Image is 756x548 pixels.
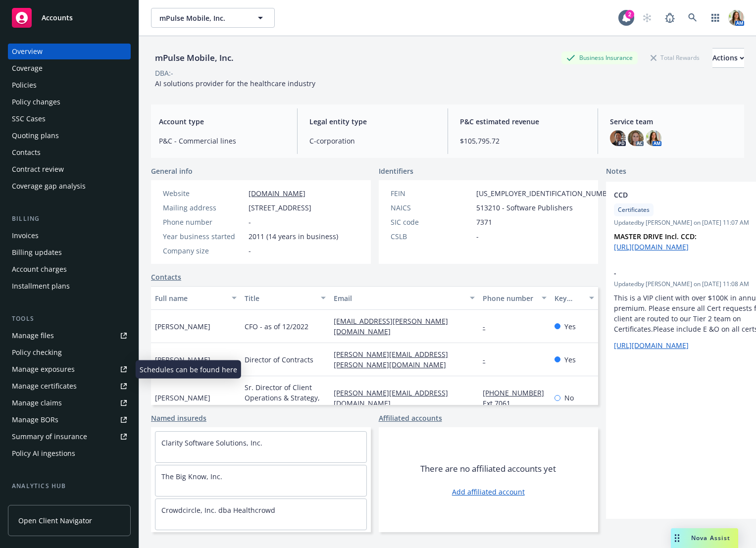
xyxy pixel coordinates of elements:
a: Switch app [706,8,725,28]
a: [DOMAIN_NAME] [249,189,305,198]
a: Contacts [8,145,131,160]
button: Nova Assist [671,528,738,548]
span: [PERSON_NAME] [155,354,210,365]
div: Total Rewards [646,51,705,64]
span: 2011 (14 years in business) [249,231,338,242]
a: Manage files [8,328,131,344]
span: 7371 [476,217,492,227]
button: Key contact [551,286,598,310]
a: Quoting plans [8,128,131,144]
a: Report a Bug [660,8,680,28]
span: 513210 - Software Publishers [476,202,573,213]
button: mPulse Mobile, Inc. [151,8,275,28]
div: Phone number [483,293,535,303]
div: Manage exposures [12,361,75,377]
a: - [483,322,493,331]
a: Clarity Software Solutions, Inc. [161,438,262,448]
a: Search [683,8,703,28]
span: Yes [564,354,576,365]
a: Manage certificates [8,378,131,394]
button: Full name [151,286,241,310]
div: Actions [712,49,744,67]
button: Phone number [479,286,550,310]
a: Contacts [151,272,181,282]
a: Invoices [8,228,131,244]
div: Mailing address [163,202,245,213]
div: SIC code [391,217,472,227]
div: Loss summary generator [12,495,94,511]
div: Analytics hub [8,481,131,491]
div: Year business started [163,231,245,242]
span: C-corporation [309,136,436,146]
button: Title [241,286,330,310]
a: Accounts [8,4,131,32]
span: Legal entity type [309,116,436,127]
span: Account type [159,116,285,127]
a: Named insureds [151,413,206,423]
span: Service team [610,116,736,127]
div: Phone number [163,217,245,227]
span: Sr. Director of Client Operations & Strategy, Client Services [245,382,326,413]
span: - [249,217,251,227]
a: [PERSON_NAME][EMAIL_ADDRESS][PERSON_NAME][DOMAIN_NAME] [334,349,454,369]
button: Actions [712,48,744,68]
a: Add affiliated account [452,487,525,497]
div: Tools [8,314,131,324]
div: Manage files [12,328,54,344]
div: NAICS [391,202,472,213]
div: Drag to move [671,528,683,548]
a: Crowdcircle, Inc. dba Healthcrowd [161,505,275,515]
a: - [483,355,493,364]
a: Affiliated accounts [379,413,442,423]
div: Quoting plans [12,128,59,144]
a: Policy checking [8,345,131,360]
a: Start snowing [637,8,657,28]
div: Billing updates [12,245,62,260]
span: Nova Assist [691,534,730,542]
a: SSC Cases [8,111,131,127]
div: Contacts [12,145,41,160]
div: Contract review [12,161,64,177]
div: DBA: - [155,68,173,78]
div: Manage BORs [12,412,58,428]
img: photo [610,130,626,146]
span: Notes [606,166,626,178]
span: [PERSON_NAME] [155,393,210,403]
span: [PERSON_NAME] [155,321,210,332]
span: General info [151,166,193,176]
div: Invoices [12,228,39,244]
div: Coverage gap analysis [12,178,86,194]
div: Policy changes [12,94,60,110]
span: P&C estimated revenue [460,116,586,127]
a: Installment plans [8,278,131,294]
div: Title [245,293,315,303]
span: CFO - as of 12/2022 [245,321,308,332]
span: [US_EMPLOYER_IDENTIFICATION_NUMBER] [476,188,618,199]
a: The Big Know, Inc. [161,472,222,481]
div: Manage certificates [12,378,77,394]
a: Loss summary generator [8,495,131,511]
span: Identifiers [379,166,413,176]
a: [PHONE_NUMBER] Ext 7061 [483,388,544,408]
a: Policies [8,77,131,93]
div: Email [334,293,464,303]
div: Key contact [554,293,583,303]
a: Manage BORs [8,412,131,428]
span: Yes [564,321,576,332]
div: Manage claims [12,395,62,411]
div: Full name [155,293,226,303]
div: Policy checking [12,345,62,360]
img: photo [728,10,744,26]
span: - [476,231,479,242]
div: Company size [163,246,245,256]
div: 2 [625,10,634,19]
span: Open Client Navigator [18,515,92,526]
div: Overview [12,44,43,59]
a: Overview [8,44,131,59]
a: Account charges [8,261,131,277]
a: Manage claims [8,395,131,411]
a: Billing updates [8,245,131,260]
a: [PERSON_NAME][EMAIL_ADDRESS][DOMAIN_NAME] [334,388,448,408]
a: Coverage gap analysis [8,178,131,194]
span: There are no affiliated accounts yet [420,463,556,475]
